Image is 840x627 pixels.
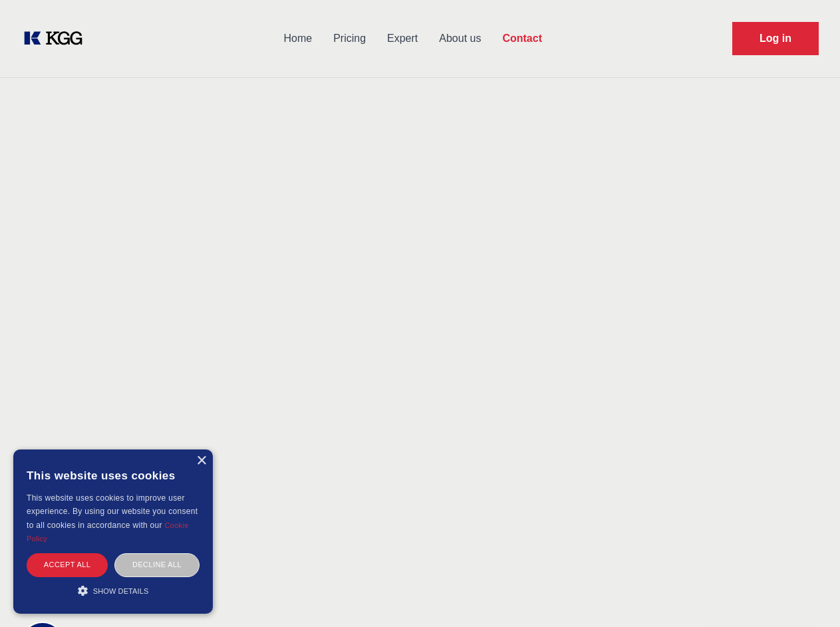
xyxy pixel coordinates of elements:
a: KOL Knowledge Platform: Talk to Key External Experts (KEE) [21,28,93,49]
a: Cookie Policy [27,521,189,543]
span: Show details [93,587,149,595]
div: This website uses cookies [27,459,200,491]
a: Pricing [323,21,376,56]
a: Expert [376,21,428,56]
a: Request Demo [732,22,819,55]
div: Decline all [114,553,200,576]
a: About us [428,21,491,56]
a: Contact [491,21,553,56]
div: Show details [27,584,200,597]
div: Accept all [27,553,108,576]
a: Home [273,21,323,56]
span: This website uses cookies to improve user experience. By using our website you consent to all coo... [27,493,198,530]
iframe: Chat Widget [773,563,840,627]
div: Close [196,456,206,466]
